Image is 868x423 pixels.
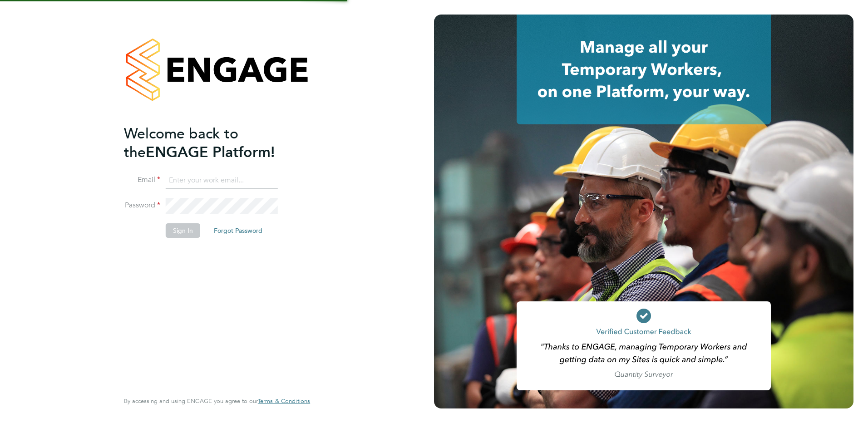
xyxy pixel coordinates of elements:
[124,201,160,210] label: Password
[124,124,301,162] h2: ENGAGE Platform!
[124,175,160,185] label: Email
[258,398,310,405] a: Terms & Conditions
[124,397,310,405] span: By accessing and using ENGAGE you agree to our
[166,223,200,238] button: Sign In
[166,172,278,189] input: Enter your work email...
[207,223,270,238] button: Forgot Password
[124,125,238,161] span: Welcome back to the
